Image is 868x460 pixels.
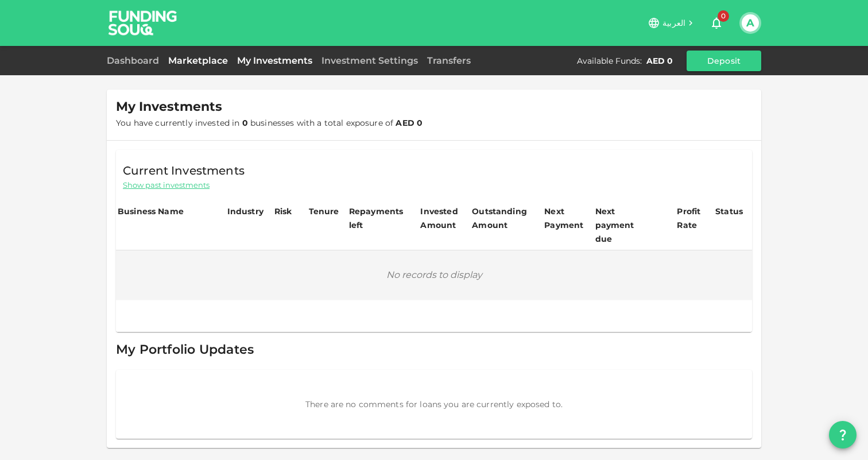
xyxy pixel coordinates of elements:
span: My Portfolio Updates [116,342,254,357]
div: Outstanding Amount [472,204,529,232]
div: AED 0 [646,55,673,67]
span: العربية [662,18,685,28]
div: Status [715,204,744,218]
strong: 0 [242,118,248,128]
button: 0 [705,11,728,34]
a: Marketplace [164,55,232,66]
div: Industry [227,204,263,218]
div: No records to display [117,251,751,299]
div: Invested Amount [420,204,468,232]
a: My Investments [232,55,317,66]
div: Next Payment [544,204,591,232]
span: My Investments [116,99,222,115]
span: There are no comments for loans you are currently exposed to. [305,399,563,409]
div: Available Funds : [577,55,642,67]
div: Tenure [309,204,339,218]
div: Risk [274,204,297,218]
a: Investment Settings [317,55,423,66]
div: Next payment due [595,204,653,246]
span: You have currently invested in businesses with a total exposure of [116,118,423,128]
span: Current Investments [123,161,245,180]
span: Show past investments [123,180,210,191]
div: Repayments left [349,204,406,232]
button: Deposit [687,51,761,71]
div: Profit Rate [677,204,712,232]
a: Transfers [423,55,475,66]
span: 0 [718,10,729,22]
a: Dashboard [107,55,164,66]
div: Business Name [118,204,184,218]
button: A [742,14,759,32]
button: question [829,421,857,449]
strong: AED 0 [396,118,423,128]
